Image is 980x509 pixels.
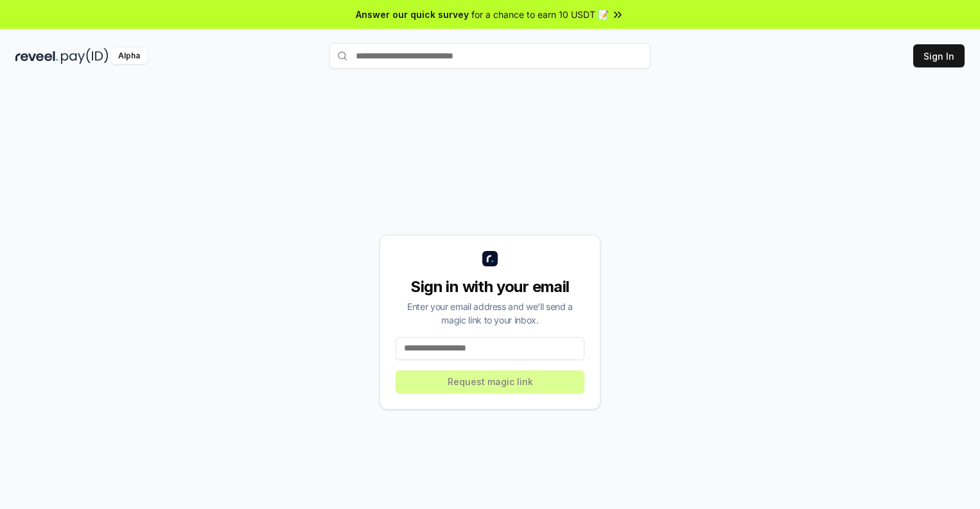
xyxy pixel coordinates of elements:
[396,300,584,327] div: Enter your email address and we’ll send a magic link to your inbox.
[61,48,109,64] img: pay_id
[356,8,469,21] span: Answer our quick survey
[913,44,965,67] button: Sign In
[111,48,147,64] div: Alpha
[396,277,584,297] div: Sign in with your email
[471,8,609,21] span: for a chance to earn 10 USDT 📝
[15,48,58,64] img: reveel_dark
[482,251,498,266] img: logo_small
